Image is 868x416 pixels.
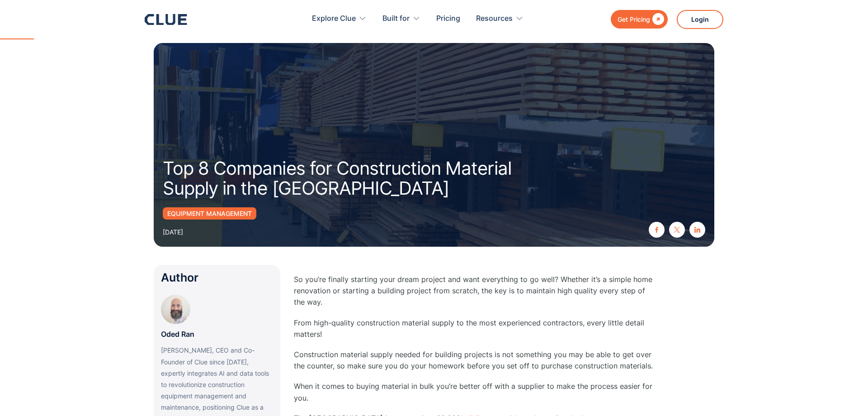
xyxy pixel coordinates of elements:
img: linkedin icon [694,227,700,233]
div: [DATE] [163,226,183,238]
div: Author [161,272,273,283]
a: Equipment Management [163,207,256,220]
p: When it comes to buying material in bulk you’re better off with a supplier to make the process ea... [294,381,656,403]
p: So you’re finally starting your dream project and want everything to go well? Whether it’s a simp... [294,274,656,308]
div: Resources [476,5,524,33]
div: Get Pricing [618,14,650,25]
a: Get Pricing [611,10,668,29]
img: facebook icon [654,227,660,233]
div: Explore Clue [312,5,367,33]
img: Oded Ran [161,295,190,324]
div: Resources [476,5,513,33]
p: From high-quality construction material supply to the most experienced contractors, every little ... [294,317,656,340]
div:  [650,14,664,25]
h1: Top 8 Companies for Construction Material Supply in the [GEOGRAPHIC_DATA] [163,158,542,198]
img: twitter X icon [674,227,680,233]
div: Built for [382,5,410,33]
p: Construction material supply needed for building projects is not something you may be able to get... [294,349,656,372]
div: Explore Clue [312,5,356,33]
p: Oded Ran [161,329,194,340]
a: Login [677,10,723,29]
div: Built for [382,5,420,33]
a: Pricing [436,5,460,33]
